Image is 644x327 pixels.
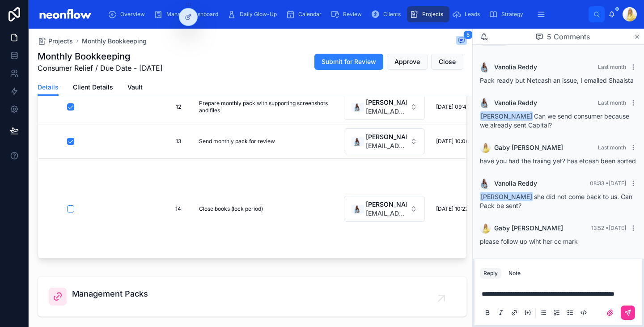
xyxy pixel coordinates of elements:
span: Projects [422,11,443,18]
a: Client Details [73,79,113,97]
button: 5 [456,36,467,47]
h1: Monthly Bookkeeping [38,50,163,63]
span: 5 [463,30,473,39]
span: [PERSON_NAME] [480,192,533,201]
a: Calendar [283,6,328,22]
a: Monthly Bookkeeping [82,37,147,46]
div: Note [508,270,521,277]
span: [PERSON_NAME] [366,132,407,141]
span: 13:52 • [DATE] [591,225,626,231]
span: Last month [598,64,626,70]
span: Strategy [501,11,523,18]
span: Vanolia Reddy [494,98,537,107]
button: Select Button [344,94,425,120]
span: Can we send consumer because we already sent Capital? [480,112,629,129]
button: Select Button [344,196,425,222]
span: Manager Dashboard [166,11,218,18]
span: Daily Glow-Up [240,11,277,18]
span: Gaby [PERSON_NAME] [494,143,563,152]
span: 13 [132,138,181,145]
span: Client Details [73,83,113,92]
a: Management Packs [38,277,466,316]
span: Gaby [PERSON_NAME] [494,224,563,233]
span: Consumer Relief / Due Date - [DATE] [38,63,163,73]
span: Management Packs [72,288,148,300]
a: Overview [105,6,151,22]
a: Strategy [486,6,530,22]
span: Vanolia Reddy [494,63,537,72]
button: Select Button [344,128,425,154]
button: Close [431,54,463,70]
span: [EMAIL_ADDRESS][DOMAIN_NAME] [366,209,407,218]
button: Note [505,268,524,279]
a: Leads [449,6,486,22]
a: Projects [38,37,73,46]
div: scrollable content [102,4,589,24]
span: Projects [48,37,73,46]
span: Vault [127,83,143,92]
span: [DATE] 10:22 [436,205,468,212]
span: [PERSON_NAME] [366,200,407,209]
button: Approve [387,54,428,70]
span: Clients [383,11,401,18]
span: Calendar [298,11,322,18]
span: [EMAIL_ADDRESS][DOMAIN_NAME] [366,107,407,116]
a: Review [328,6,368,22]
span: [EMAIL_ADDRESS][DOMAIN_NAME] [366,141,407,150]
span: Last month [598,99,626,106]
span: 5 Comments [547,31,590,42]
span: Send monthly pack for review [199,138,275,145]
span: [PERSON_NAME] [366,98,407,107]
span: Close [439,57,456,66]
a: Vault [127,79,143,97]
span: please follow up wiht her cc mark [480,238,578,245]
span: Review [343,11,362,18]
span: Last month [598,144,626,151]
span: 12 [132,103,181,110]
span: Details [38,83,59,92]
button: Submit for Review [314,54,383,70]
span: [DATE] 09:49 [436,103,470,110]
span: Leads [465,11,480,18]
span: [PERSON_NAME] [480,111,533,121]
a: Manager Dashboard [151,6,225,22]
span: Close books (lock period) [199,205,263,212]
span: Pack ready but Netcash an issue, I emailed Shaaista [480,76,634,84]
button: Reply [480,268,501,279]
span: 14 [132,205,181,212]
a: Projects [407,6,449,22]
span: Vanolia Reddy [494,179,537,188]
img: App logo [36,7,94,21]
span: Submit for Review [322,57,376,66]
span: have you had the traiing yet? has etcash been sorted [480,157,636,165]
a: Daily Glow-Up [225,6,283,22]
span: she did not come back to us. Can Pack be sent? [480,193,632,209]
span: [DATE] 10:06 [436,138,469,145]
span: 08:33 • [DATE] [590,180,626,187]
span: Prepare monthly pack with supporting screenshots and files [199,100,329,114]
a: Clients [368,6,407,22]
a: Details [38,79,59,96]
span: Overview [120,11,145,18]
span: Approve [394,57,420,66]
